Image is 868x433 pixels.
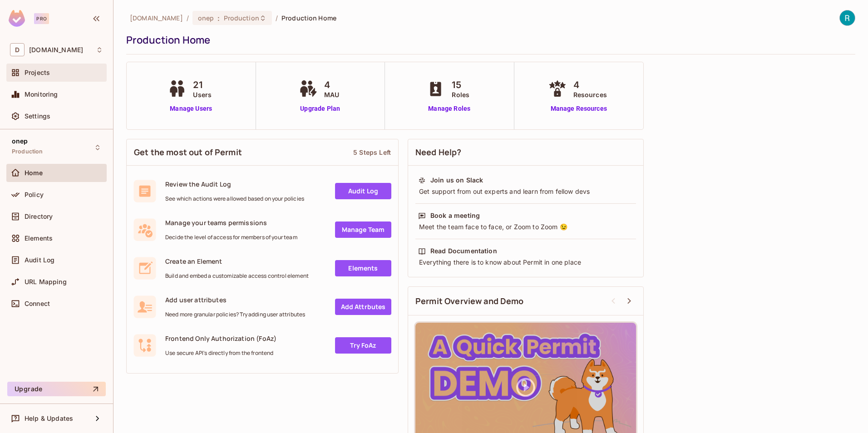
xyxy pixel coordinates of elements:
[134,147,242,158] span: Get the most out of Permit
[335,260,391,276] a: Elements
[187,14,189,22] li: /
[25,300,50,307] span: Connect
[34,13,49,24] div: Pro
[335,299,391,315] a: Add Attrbutes
[25,278,67,285] span: URL Mapping
[165,195,304,202] span: See which actions were allowed based on your policies
[165,334,276,343] span: Frontend Only Authorization (FoAz)
[335,183,391,199] a: Audit Log
[324,90,339,99] span: MAU
[335,221,391,238] a: Manage Team
[193,78,212,92] span: 21
[25,113,50,120] span: Settings
[546,104,612,113] a: Manage Resources
[415,295,524,307] span: Permit Overview and Demo
[297,104,344,113] a: Upgrade Plan
[430,176,483,185] div: Join us on Slack
[573,78,607,92] span: 4
[130,14,183,22] span: the active workspace
[165,349,276,357] span: Use secure API's directly from the frontend
[7,382,106,396] button: Upgrade
[353,148,391,157] div: 5 Steps Left
[25,415,73,422] span: Help & Updates
[10,43,25,56] span: D
[198,14,214,22] span: onep
[573,90,607,99] span: Resources
[424,104,474,113] a: Manage Roles
[324,78,339,92] span: 4
[25,256,54,264] span: Audit Log
[165,311,305,318] span: Need more granular policies? Try adding user attributes
[418,222,633,231] div: Meet the team face to face, or Zoom to Zoom 😉
[126,33,851,47] div: Production Home
[452,90,469,99] span: Roles
[217,15,220,22] span: :
[165,180,304,188] span: Review the Audit Log
[430,211,480,220] div: Book a meeting
[9,10,25,27] img: SReyMgAAAABJRU5ErkJggg==
[430,246,497,256] div: Read Documentation
[281,14,336,22] span: Production Home
[418,187,633,196] div: Get support from out experts and learn from fellow devs
[25,69,50,76] span: Projects
[165,272,309,280] span: Build and embed a customizable access control element
[12,138,28,145] span: onep
[165,218,297,227] span: Manage your teams permissions
[418,258,633,267] div: Everything there is to know about Permit in one place
[25,191,44,198] span: Policy
[25,91,58,98] span: Monitoring
[25,169,43,177] span: Home
[452,78,469,92] span: 15
[165,295,305,304] span: Add user attributes
[165,257,309,266] span: Create an Element
[415,147,462,158] span: Need Help?
[276,14,278,22] li: /
[193,90,212,99] span: Users
[29,46,83,54] span: Workspace: deacero.com
[224,14,259,22] span: Production
[12,148,43,155] span: Production
[25,235,53,242] span: Elements
[335,337,391,354] a: Try FoAz
[165,234,297,241] span: Decide the level of access for members of your team
[166,104,216,113] a: Manage Users
[25,213,53,220] span: Directory
[840,10,855,25] img: ROBERTO MACOTELA TALAMANTES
